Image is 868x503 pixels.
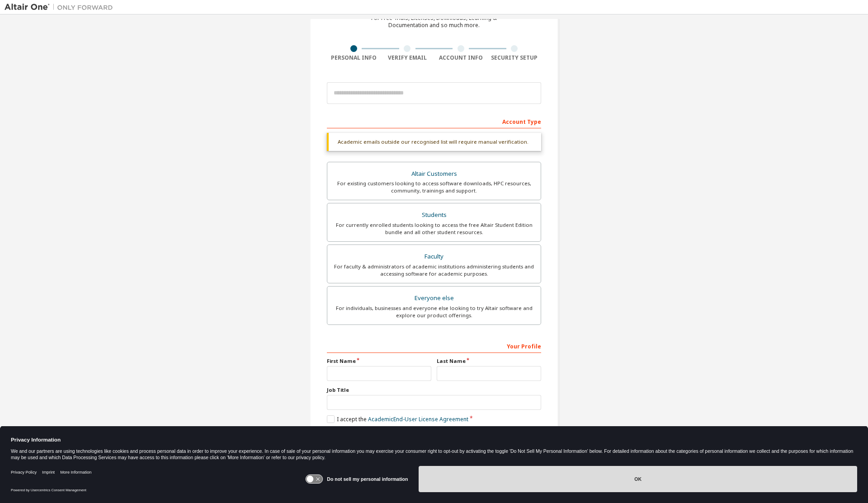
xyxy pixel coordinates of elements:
[488,54,542,61] div: Security Setup
[333,221,535,236] div: For currently enrolled students looking to access the free Altair Student Edition bundle and all ...
[333,305,535,319] div: For individuals, businesses and everyone else looking to try Altair software and explore our prod...
[333,180,535,194] div: For existing customers looking to access software downloads, HPC resources, community, trainings ...
[333,292,535,305] div: Everyone else
[327,386,541,394] label: Job Title
[333,168,535,180] div: Altair Customers
[371,14,497,29] div: For Free Trials, Licenses, Downloads, Learning & Documentation and so much more.
[5,3,118,12] img: Altair One
[327,114,541,128] div: Account Type
[327,133,541,151] div: Academic emails outside our recognised list will require manual verification.
[333,263,535,277] div: For faculty & administrators of academic institutions administering students and accessing softwa...
[368,415,468,423] a: Academic End-User License Agreement
[381,54,434,61] div: Verify Email
[333,250,535,263] div: Faculty
[437,357,541,365] label: Last Name
[327,415,468,423] label: I accept the
[434,54,488,61] div: Account Info
[327,54,381,61] div: Personal Info
[327,338,541,353] div: Your Profile
[333,209,535,221] div: Students
[327,357,431,365] label: First Name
